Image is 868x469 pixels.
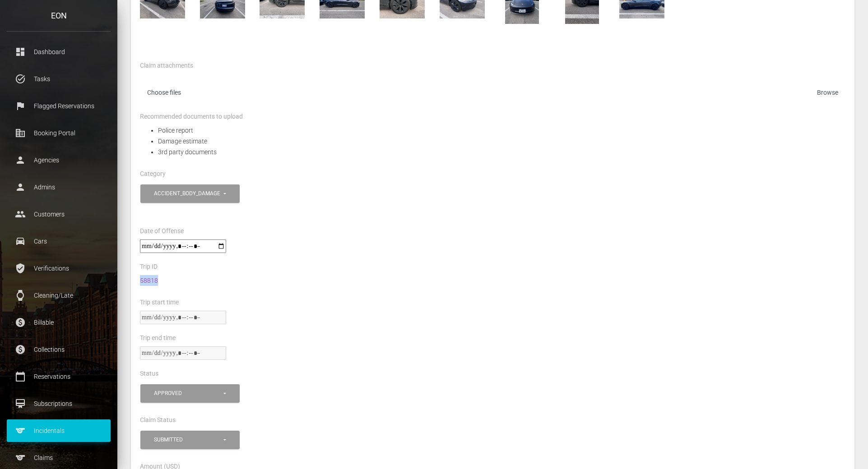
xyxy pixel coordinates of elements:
[7,95,111,117] a: flag Flagged Reservations
[7,446,111,469] a: sports Claims
[140,416,176,425] label: Claim Status
[158,136,845,147] li: Damage estimate
[154,390,222,397] div: approved
[14,289,104,302] p: Cleaning/Late
[14,451,104,464] p: Claims
[14,99,104,113] p: Flagged Reservations
[14,397,104,410] p: Subscriptions
[140,298,179,307] label: Trip start time
[14,370,104,383] p: Reservations
[7,230,111,253] a: drive_eta Cars
[140,262,158,271] label: Trip ID
[14,126,104,140] p: Booking Portal
[14,234,104,248] p: Cars
[14,180,104,194] p: Admins
[7,338,111,361] a: paid Collections
[154,190,222,198] div: accident_body_damage
[14,45,104,59] p: Dashboard
[14,262,104,275] p: Verifications
[140,85,845,103] label: Choose files
[158,147,845,157] li: 3rd party documents
[140,112,243,121] label: Recommended documents to upload
[7,311,111,334] a: paid Billable
[140,184,240,203] button: accident_body_damage
[140,277,158,284] a: 58818
[7,122,111,144] a: corporate_fare Booking Portal
[7,392,111,415] a: card_membership Subscriptions
[7,41,111,63] a: dashboard Dashboard
[14,343,104,356] p: Collections
[140,431,240,449] button: submitted
[7,419,111,442] a: sports Incidentals
[140,170,166,179] label: Category
[140,334,176,343] label: Trip end time
[140,369,158,378] label: Status
[7,176,111,198] a: person Admins
[7,284,111,307] a: watch Cleaning/Late
[158,125,845,136] li: Police report
[140,227,184,236] label: Date of Offense
[14,72,104,86] p: Tasks
[7,149,111,171] a: person Agencies
[14,316,104,329] p: Billable
[7,365,111,388] a: calendar_today Reservations
[140,384,240,403] button: approved
[140,61,193,70] label: Claim attachments
[7,203,111,225] a: people Customers
[14,207,104,221] p: Customers
[14,153,104,167] p: Agencies
[154,436,222,444] div: submitted
[7,257,111,280] a: verified_user Verifications
[14,424,104,437] p: Incidentals
[7,68,111,90] a: task_alt Tasks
